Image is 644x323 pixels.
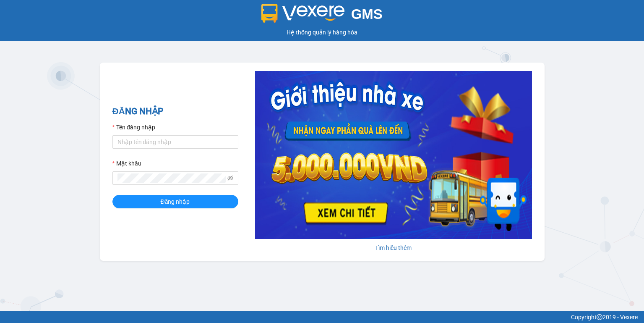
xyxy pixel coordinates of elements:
img: logo 2 [261,4,344,23]
img: banner-0 [255,71,532,239]
div: Tìm hiểu thêm [255,243,532,252]
label: Tên đăng nhập [112,123,155,132]
span: eye-invisible [227,175,233,181]
a: GMS [261,13,383,19]
h2: ĐĂNG NHẬP [112,105,238,118]
span: copyright [597,314,602,320]
input: Mật khẩu [117,173,226,183]
span: GMS [351,6,383,22]
span: Đăng nhập [161,197,190,206]
label: Mật khẩu [112,159,141,168]
input: Tên đăng nhập [112,135,238,149]
div: Copyright 2019 - Vexere [6,312,638,322]
div: Hệ thống quản lý hàng hóa [2,28,642,37]
button: Đăng nhập [112,195,238,208]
